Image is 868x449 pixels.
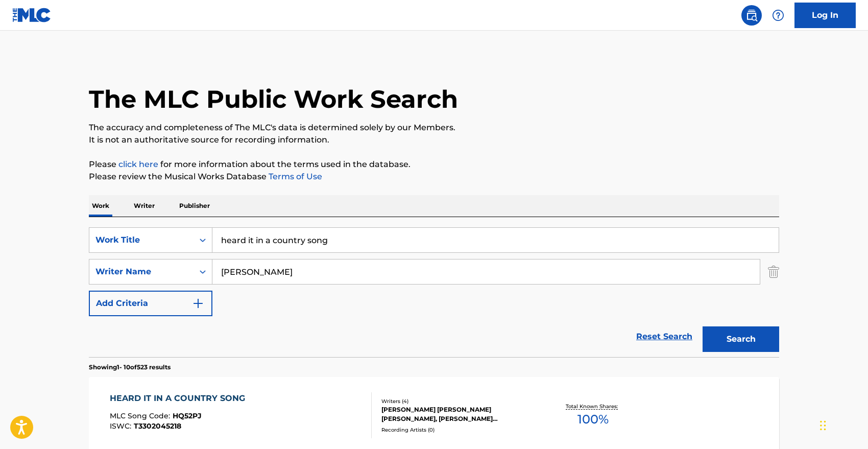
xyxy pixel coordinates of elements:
p: Showing 1 - 10 of 523 results [89,363,171,372]
div: Work Title [95,234,187,246]
img: help [772,9,784,21]
span: ISWC : [110,421,134,431]
p: Total Known Shares: [566,403,620,410]
a: Reset Search [631,325,697,348]
div: Drag [820,410,826,441]
div: Recording Artists ( 0 ) [381,426,536,434]
span: 100 % [577,410,609,429]
p: It is not an authoritative source for recording information. [89,134,779,146]
p: Work [89,195,112,217]
span: MLC Song Code : [110,411,173,420]
a: Public Search [741,5,762,26]
div: Help [768,5,788,26]
h1: The MLC Public Work Search [89,84,458,114]
a: Log In [794,3,856,28]
button: Search [703,326,779,352]
button: Add Criteria [89,291,212,316]
div: Writer Name [95,266,187,278]
form: Search Form [89,227,779,357]
p: Publisher [176,195,213,217]
a: click here [118,159,158,169]
span: T3302045218 [134,421,181,431]
div: HEARD IT IN A COUNTRY SONG [110,392,250,405]
p: Please for more information about the terms used in the database. [89,158,779,171]
img: search [745,9,758,21]
div: Writers ( 4 ) [381,397,536,405]
img: MLC Logo [12,8,52,22]
p: The accuracy and completeness of The MLC's data is determined solely by our Members. [89,122,779,134]
img: Delete Criterion [768,259,779,285]
p: Writer [131,195,158,217]
span: HQ52PJ [173,411,202,420]
div: [PERSON_NAME] [PERSON_NAME] [PERSON_NAME], [PERSON_NAME] [PERSON_NAME] [PERSON_NAME] [381,405,536,423]
p: Please review the Musical Works Database [89,171,779,183]
img: 9d2ae6d4665cec9f34b9.svg [192,297,204,310]
iframe: Chat Widget [817,400,868,449]
a: Terms of Use [267,172,322,181]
